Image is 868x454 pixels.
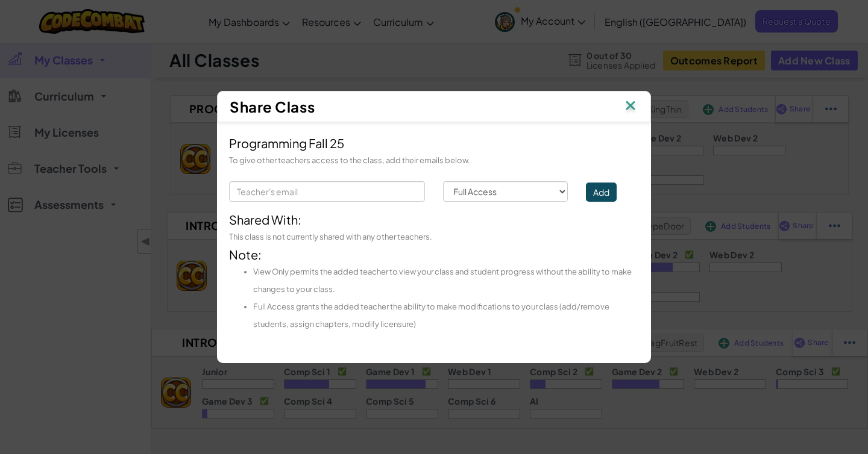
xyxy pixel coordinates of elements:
[586,182,617,202] button: Add
[229,228,639,246] div: This class is not currently shared with any other teachers.
[229,181,425,202] input: Teacher's email
[253,263,639,298] li: View Only permits the added teacher to view your class and student progress without the ability t...
[229,211,639,228] div: Shared With:
[229,246,639,333] div: Note:
[229,134,639,152] div: Programming Fall 25
[253,298,639,333] li: Full Access grants the added teacher the ability to make modifications to your class (add/remove ...
[229,152,639,169] div: To give other teachers access to the class, add their emails below.
[623,98,638,116] img: IconClose.svg
[230,98,315,116] span: Share Class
